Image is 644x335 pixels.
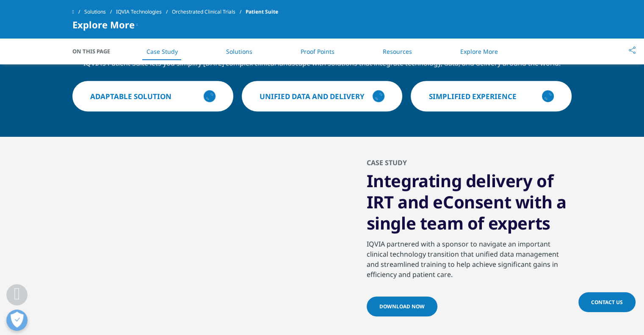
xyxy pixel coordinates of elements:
[411,81,572,111] button: SIMPLIFIED EXPERIENCE
[6,310,28,331] button: Otevřít předvolby
[578,292,636,312] a: Contact Us
[172,4,246,19] a: Orchestrated Clinical Trials
[260,91,365,101] p: UNIFIED DATA AND DELIVERY
[72,81,233,111] button: ADAPTABLE SOLUTION
[591,299,623,306] span: Contact Us
[367,296,437,316] a: Download now
[367,234,572,280] div: IQVIA partnered with a sponsor to navigate an important clinical technology transition that unifi...
[246,4,278,19] span: Patient Suite
[84,4,116,19] a: Solutions
[460,47,498,55] a: Explore More
[301,47,334,55] a: Proof Points
[367,158,572,170] h2: Case Study
[116,4,172,19] a: IQVIA Technologies
[428,91,516,101] p: SIMPLIFIED EXPERIENCE
[72,19,135,30] span: Explore More
[226,47,252,55] a: Solutions
[146,47,178,55] a: Case Study
[72,47,119,55] span: On This Page
[90,91,171,101] p: ADAPTABLE SOLUTION
[379,303,425,310] span: Download now
[383,47,412,55] a: Resources
[242,81,403,111] button: UNIFIED DATA AND DELIVERY
[367,170,572,234] h3: Integrating delivery of IRT and eConsent with a single team of experts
